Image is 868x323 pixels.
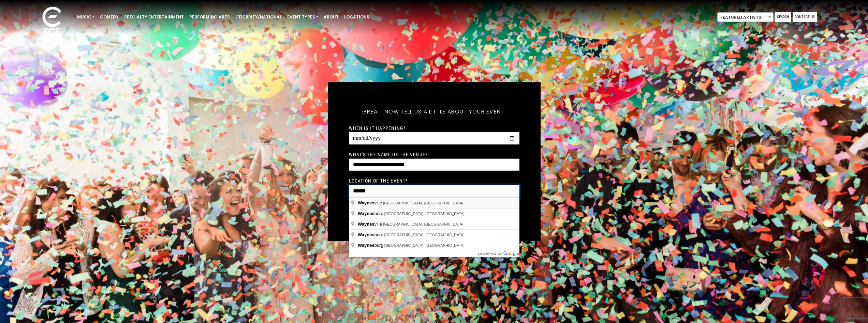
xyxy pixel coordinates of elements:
[775,12,791,22] a: Search
[358,211,384,216] span: boro
[358,200,374,205] span: Waynes
[717,12,774,22] span: Featured Artists
[349,177,408,184] label: Location of the event
[121,11,187,23] a: Specialty Entertainment
[341,11,372,23] a: Locations
[358,232,384,237] span: boro
[284,11,321,23] a: Event Types
[384,233,465,237] span: [GEOGRAPHIC_DATA], [GEOGRAPHIC_DATA]
[349,99,519,124] h5: Great! Now tell us a little about your event.
[233,11,284,23] a: Celebrity/National
[358,200,383,205] span: ville
[358,232,374,237] span: Waynes
[384,243,465,247] span: [GEOGRAPHIC_DATA], [GEOGRAPHIC_DATA]
[718,13,773,22] span: Featured Artists
[383,222,463,226] span: [GEOGRAPHIC_DATA], [GEOGRAPHIC_DATA]
[349,151,428,157] label: What's the name of the venue?
[358,221,383,227] span: ville
[187,11,233,23] a: Performing Arts
[358,243,384,248] span: burg
[384,212,465,216] span: [GEOGRAPHIC_DATA], [GEOGRAPHIC_DATA]
[97,11,121,23] a: Comedy
[35,5,69,38] img: ece_new_logo_whitev2-1.png
[358,221,374,227] span: Waynes
[321,11,341,23] a: About
[793,12,817,22] a: Contact Us
[358,243,374,248] span: Waynes
[74,11,97,23] a: Music
[349,125,406,131] label: When is it happening?
[383,201,463,205] span: [GEOGRAPHIC_DATA], [GEOGRAPHIC_DATA]
[358,211,374,216] span: Waynes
